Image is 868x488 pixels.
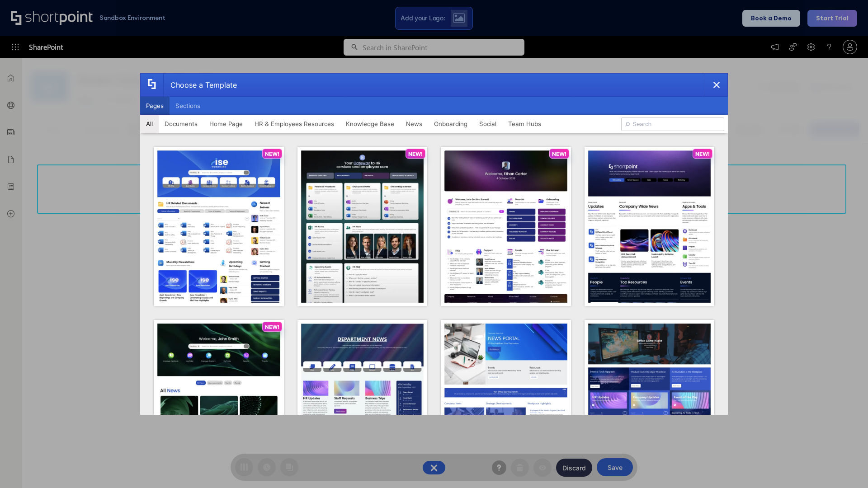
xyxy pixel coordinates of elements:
[170,97,206,115] button: Sections
[249,115,340,133] button: HR & Employees Resources
[552,150,566,157] p: NEW!
[140,97,170,115] button: Pages
[428,115,473,133] button: Onboarding
[340,115,400,133] button: Knowledge Base
[265,324,279,330] p: NEW!
[159,115,203,133] button: Documents
[502,115,547,133] button: Team Hubs
[140,115,159,133] button: All
[695,150,710,157] p: NEW!
[265,150,279,157] p: NEW!
[823,445,868,488] iframe: Chat Widget
[400,115,428,133] button: News
[621,117,724,131] input: Search
[163,74,237,96] div: Choose a Template
[203,115,249,133] button: Home Page
[473,115,502,133] button: Social
[408,150,423,157] p: NEW!
[140,73,728,415] div: template selector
